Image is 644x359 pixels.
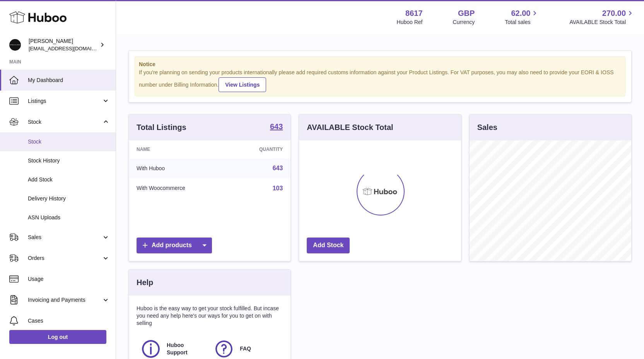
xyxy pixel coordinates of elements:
p: Huboo is the easy way to get your stock fulfilled. But incase you need any help here's our ways f... [137,305,283,327]
h3: Total Listings [137,122,186,133]
h3: Sales [477,122,497,133]
div: Currency [453,19,475,26]
span: Huboo Support [167,342,205,356]
span: Delivery History [28,195,110,202]
span: 62.00 [511,8,530,19]
h3: AVAILABLE Stock Total [307,122,393,133]
a: 62.00 Total sales [505,8,539,26]
span: Orders [28,255,102,262]
span: Usage [28,275,110,283]
span: Stock History [28,157,110,164]
strong: Notice [139,61,621,68]
span: Stock [28,118,102,126]
strong: 8617 [405,8,423,19]
a: 643 [270,123,283,132]
span: Invoicing and Payments [28,296,102,304]
th: Name [129,140,229,158]
h3: Help [137,277,153,288]
span: Add Stock [28,176,110,183]
span: Total sales [505,19,539,26]
strong: GBP [458,8,475,19]
a: Log out [9,330,106,344]
th: Quantity [229,140,291,158]
span: Cases [28,317,110,325]
span: 270.00 [602,8,626,19]
span: ASN Uploads [28,214,110,221]
td: With Woocommerce [129,178,229,198]
a: View Listings [219,77,266,92]
a: Add Stock [307,238,350,253]
a: 103 [273,185,283,191]
span: Stock [28,138,110,145]
span: [EMAIL_ADDRESS][DOMAIN_NAME] [29,45,114,51]
strong: 643 [270,123,283,130]
div: [PERSON_NAME] [29,38,98,52]
span: My Dashboard [28,77,110,84]
img: hello@alfredco.com [9,39,21,51]
span: Listings [28,97,102,105]
span: FAQ [240,345,251,352]
a: 270.00 AVAILABLE Stock Total [569,8,635,26]
span: AVAILABLE Stock Total [569,19,635,26]
td: With Huboo [129,158,229,178]
div: Huboo Ref [397,19,423,26]
div: If you're planning on sending your products internationally please add required customs informati... [139,69,621,92]
span: Sales [28,234,102,241]
a: 643 [273,165,283,171]
a: Add products [137,238,212,253]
